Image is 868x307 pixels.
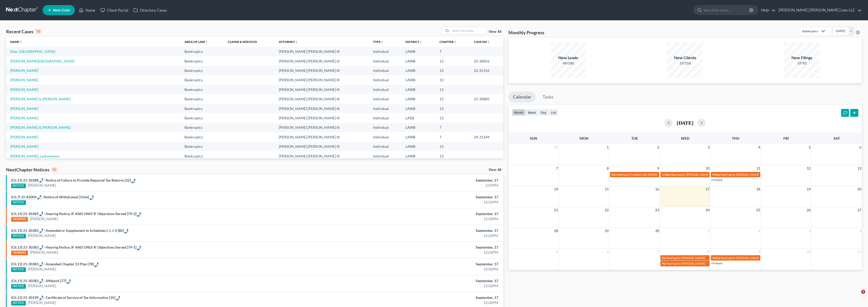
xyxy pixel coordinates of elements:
[339,228,498,233] div: September, 17
[51,167,57,172] div: 10
[861,290,865,294] span: 2
[295,41,298,44] i: unfold_more
[655,207,660,213] span: 23
[275,142,369,151] td: [PERSON_NAME] [PERSON_NAME] III
[707,144,710,150] span: 3
[16,262,44,267] div: Call: 13) 21-30383
[451,27,486,34] input: Search by name...
[435,113,470,123] td: 13
[275,56,369,66] td: [PERSON_NAME] [PERSON_NAME] III
[30,216,58,221] a: [PERSON_NAME]
[721,173,787,176] span: Hearing for [PERSON_NAME] & [PERSON_NAME]
[758,228,761,234] span: 2
[851,290,863,302] iframe: Intercom live chat
[11,279,66,283] a: (Ch13) 21-30383- Affidavit [77]
[275,123,369,132] td: [PERSON_NAME] [PERSON_NAME] III
[666,262,705,265] span: Hearing for [PERSON_NAME]
[28,300,56,305] a: [PERSON_NAME]
[435,123,470,132] td: 7
[339,295,498,300] div: September, 17
[435,66,470,75] td: 13
[124,228,128,233] div: Call: 13) 21-30383
[124,229,128,233] img: hfpfyWBK5wQHBAGPgDf9c6qAYOxxMAAAAASUVORK5CYII=
[454,41,457,44] i: unfold_more
[30,250,58,255] a: [PERSON_NAME]
[339,183,498,188] div: 2:01PM
[401,56,435,66] td: LAWB
[435,56,470,66] td: 13
[10,154,59,158] a: [PERSON_NAME], Lashameyon
[224,37,275,47] th: Claims & Services
[339,300,498,305] div: 12:02PM
[180,123,224,132] td: Bankruptcy
[606,249,609,255] span: 6
[806,249,811,255] span: 10
[666,256,705,260] span: Hearing for [PERSON_NAME]
[474,40,490,44] a: Case Nounfold_more
[405,40,422,44] a: Districtunfold_more
[369,66,401,75] td: Individual
[857,207,862,213] span: 27
[859,144,862,150] span: 6
[89,195,94,200] div: Call: 7) 15-81004
[369,47,401,56] td: Individual
[435,85,470,94] td: 13
[549,109,558,116] button: list
[339,262,498,267] div: September, 17
[655,228,660,234] span: 30
[550,61,586,66] div: 49/180
[435,75,470,85] td: 13
[10,116,38,120] a: [PERSON_NAME]
[28,233,56,238] a: [PERSON_NAME]
[373,40,384,44] a: Typeunfold_more
[553,186,559,192] span: 14
[512,109,526,116] button: month
[401,104,435,113] td: LAWB
[180,151,224,161] td: Bankruptcy
[550,55,586,61] div: New Leads
[11,284,26,289] div: NOTICE
[180,132,224,142] td: Bankruptcy
[28,283,56,288] a: [PERSON_NAME]
[10,135,38,139] a: [PERSON_NAME]
[677,120,693,125] h2: [DATE]
[487,41,490,44] i: unfold_more
[137,212,141,217] img: hfpfyWBK5wQHBAGPgDf9c6qAYOxxMAAAAASUVORK5CYII=
[776,6,862,15] a: [PERSON_NAME] [PERSON_NAME] Law, LLC
[205,41,208,44] i: unfold_more
[131,6,170,15] a: Directory Cases
[606,144,609,150] span: 1
[98,6,131,15] a: Client Portal
[339,216,498,221] div: 12:02PM
[339,245,498,250] div: September, 17
[339,195,498,200] div: September, 17
[39,295,43,300] img: hfpfyWBK5wQHBAGPgDf9c6qAYOxxMAAAAASUVORK5CYII=
[712,256,720,260] span: 9:45a
[66,278,71,283] div: Call: 13) 21-30383
[707,249,710,255] span: 8
[11,200,26,205] div: NOTICE
[401,132,435,142] td: LAWB
[132,179,136,183] img: hfpfyWBK5wQHBAGPgDf9c6qAYOxxMAAAAASUVORK5CYII=
[339,178,498,183] div: September, 17
[35,29,41,34] div: 15
[180,47,224,56] td: Bankruptcy
[758,144,761,150] span: 4
[662,262,665,265] span: 9a
[19,41,22,44] i: unfold_more
[28,183,56,188] a: [PERSON_NAME]
[705,165,710,171] span: 10
[275,85,369,94] td: [PERSON_NAME] [PERSON_NAME] III
[369,94,401,104] td: Individual
[604,228,609,234] span: 29
[94,262,99,267] div: Call: 13) 21-30383
[759,6,775,15] a: Help
[435,47,470,56] td: 7
[339,283,498,288] div: 12:02PM
[11,267,26,272] div: NOTICE
[721,256,760,260] span: Hearing for [PERSON_NAME]
[401,94,435,104] td: LAWB
[10,125,70,130] a: [PERSON_NAME] & [PERSON_NAME]
[180,142,224,151] td: Bankruptcy
[11,245,136,249] a: (Ch13) 21-30383- Hearing Notice, IF AND ONLY IF Objections Served [79-1]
